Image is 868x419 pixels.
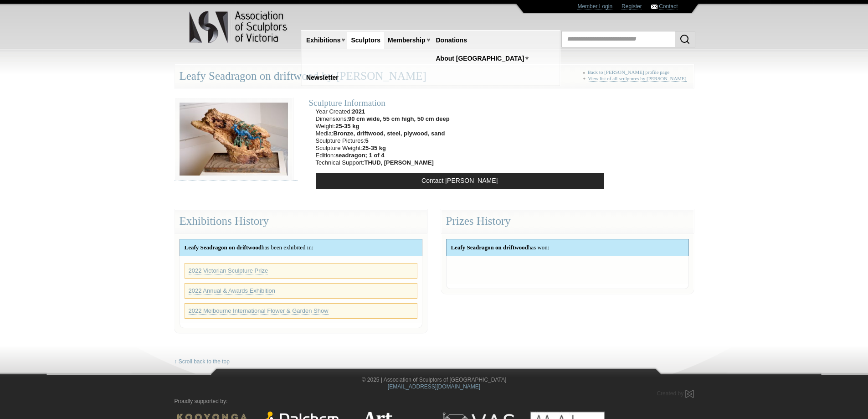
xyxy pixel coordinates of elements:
[588,69,670,75] a: Back to [PERSON_NAME] profile page
[432,32,471,49] a: Donations
[365,137,369,144] strong: 5
[189,9,289,45] img: logo.png
[384,32,429,49] a: Membership
[180,239,422,256] div: has been exhibited in:
[189,287,276,295] a: 2022 Annual & Awards Exhibition
[334,130,445,137] strong: Bronze, driftwood, steel, plywood, sand
[175,98,293,181] img: 115-2__medium.jpg
[335,123,359,129] strong: 25-35 kg
[185,244,262,251] strong: Leafy Seadragon on driftwood
[362,145,386,151] strong: 25-35 kg
[347,32,384,49] a: Sculptors
[175,209,427,233] div: Exhibitions History
[316,145,450,152] li: Sculpture Weight:
[335,152,385,159] strong: seadragon; 1 of 4
[364,159,433,166] strong: THUD, [PERSON_NAME]
[316,123,450,130] li: Weight:
[657,390,683,397] span: Created by
[621,3,642,10] a: Register
[189,307,329,315] a: 2022 Melbourne International Flower & Garden Show
[352,108,365,115] strong: 2021
[316,137,450,145] li: Sculpture Pictures:
[175,398,694,405] p: Proudly supported by:
[316,108,450,115] li: Year Created:
[303,32,344,49] a: Exhibitions
[388,383,480,390] a: [EMAIL_ADDRESS][DOMAIN_NAME]
[583,69,689,85] div: « +
[657,390,693,397] a: Created by
[316,115,450,123] li: Dimensions:
[303,69,342,86] a: Newsletter
[316,159,450,166] li: Technical Support:
[316,152,450,159] li: Edition:
[651,5,657,9] img: Contact ASV
[451,244,528,251] strong: Leafy Seadragon on driftwood
[441,209,694,233] div: Prizes History
[685,390,694,398] img: Created by Marby
[588,76,686,82] a: View list of all sculptures by [PERSON_NAME]
[679,34,690,45] img: Search
[659,3,678,10] a: Contact
[189,267,268,274] a: 2022 Victorian Sculpture Prize
[309,98,611,108] div: Sculpture Information
[316,130,450,137] li: Media:
[348,115,450,122] strong: 90 cm wide, 55 cm high, 50 cm deep
[175,64,694,88] div: Leafy Seadragon on driftwood by [PERSON_NAME]
[175,358,230,365] a: ↑ Scroll back to the top
[168,377,701,390] div: © 2025 | Association of Sculptors of [GEOGRAPHIC_DATA]
[316,173,604,189] a: Contact [PERSON_NAME]
[432,50,528,67] a: About [GEOGRAPHIC_DATA]
[577,3,612,10] a: Member Login
[447,239,688,256] div: has won:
